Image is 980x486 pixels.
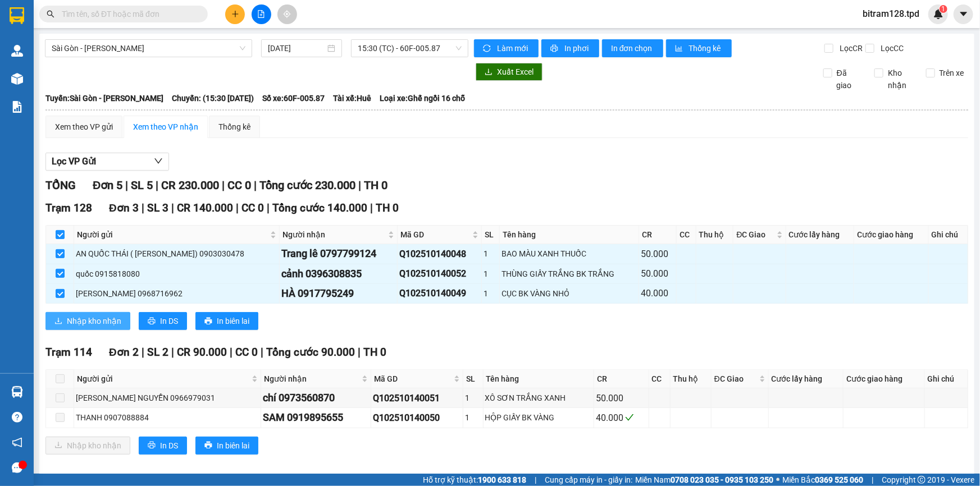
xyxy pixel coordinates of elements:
th: Ghi chú [925,370,968,388]
span: download [485,68,493,77]
button: plus [225,4,245,24]
span: Trạm 128 [45,201,92,214]
span: printer [148,317,156,326]
span: Chuyến: (15:30 [DATE]) [172,92,254,104]
span: file-add [257,10,265,18]
td: Q102510140050 [371,408,464,428]
td: Q102510140051 [371,388,464,408]
th: Tên hàng [484,370,594,388]
span: ⚪️ [776,478,780,482]
th: Thu hộ [696,226,734,244]
sup: 1 [940,5,947,13]
div: 40.000 [641,286,674,300]
button: downloadNhập kho nhận [45,312,130,330]
div: Xem theo VP gửi [55,121,113,133]
span: Sài Gòn - Phương Lâm [52,40,245,57]
span: Đơn 2 [109,346,139,359]
div: 1 [484,247,498,260]
span: check [625,413,634,422]
span: | [222,178,225,192]
span: Mã GD [374,373,452,385]
th: Cước giao hàng [854,226,928,244]
span: printer [550,44,560,53]
span: question-circle [12,412,22,423]
span: Miền Bắc [782,474,863,486]
span: Trên xe [935,67,969,79]
span: | [370,201,373,214]
td: Q102510140052 [398,264,482,284]
div: Q102510140050 [373,411,462,425]
th: CC [677,226,696,244]
span: CC 0 [241,201,264,214]
span: | [358,346,361,359]
th: CC [649,370,671,388]
th: CR [594,370,649,388]
span: printer [148,441,156,450]
button: printerIn DS [139,437,187,455]
img: icon-new-feature [933,9,943,19]
span: Nhập kho nhận [67,315,121,327]
span: TỔNG [45,178,76,192]
span: | [261,346,263,359]
div: [PERSON_NAME] 0968716962 [76,287,277,300]
div: cảnh 0396308835 [281,266,395,282]
img: warehouse-icon [11,45,23,57]
span: | [171,201,174,214]
span: ĐC Giao [736,228,774,241]
button: syncLàm mới [474,39,539,57]
span: bitram128.tpd [854,7,928,21]
strong: 0369 525 060 [815,475,863,484]
img: warehouse-icon [11,73,23,85]
span: TH 0 [363,346,386,359]
span: Số xe: 60F-005.87 [262,92,325,104]
div: XÔ SƠN TRẮNG XANH [485,392,592,404]
span: Người gửi [77,373,249,385]
td: Q102510140049 [398,284,482,304]
span: Tổng cước 90.000 [266,346,355,359]
div: 1 [484,268,498,280]
span: plus [231,10,239,18]
span: Kho nhận [883,67,917,91]
span: In biên lai [217,439,249,452]
span: Người nhận [264,373,359,385]
span: CR 90.000 [177,346,227,359]
span: Tổng cước 230.000 [259,178,355,192]
span: Lọc CC [876,42,905,54]
div: THANH 0907088884 [76,411,259,424]
span: printer [204,441,212,450]
div: 1 [465,392,481,404]
span: Tổng cước 140.000 [272,201,367,214]
span: bar-chart [675,44,685,53]
button: printerIn phơi [541,39,599,57]
img: logo-vxr [10,7,24,24]
div: chí 0973560870 [263,390,369,406]
button: In đơn chọn [602,39,663,57]
div: 50.000 [596,391,647,405]
span: Cung cấp máy in - giấy in: [545,474,632,486]
div: 1 [465,411,481,424]
span: 15:30 (TC) - 60F-005.87 [358,40,462,57]
th: SL [463,370,483,388]
button: downloadXuất Excel [476,63,543,81]
span: message [12,462,22,473]
img: solution-icon [11,101,23,113]
span: | [125,178,128,192]
div: BAO MÀU XANH THUỐC [502,247,637,260]
span: TH 0 [376,201,399,214]
span: Làm mới [497,42,530,54]
span: SL 2 [147,346,168,359]
div: 1 [484,287,498,300]
th: Cước lấy hàng [769,370,844,388]
span: notification [12,437,22,448]
div: quốc 0915818080 [76,268,277,280]
img: warehouse-icon [11,386,23,398]
span: | [358,178,361,192]
button: printerIn DS [139,312,187,330]
strong: 0708 023 035 - 0935 103 250 [671,475,773,484]
span: Lọc VP Gửi [52,154,96,168]
span: Đơn 5 [93,178,122,192]
span: | [156,178,158,192]
div: 50.000 [641,247,674,261]
th: Cước lấy hàng [786,226,855,244]
th: Thu hộ [671,370,712,388]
